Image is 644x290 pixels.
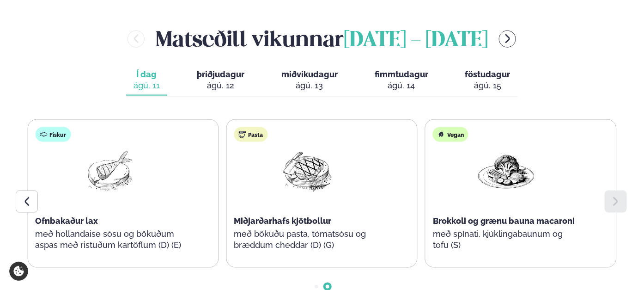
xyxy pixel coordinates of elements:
[278,149,337,192] img: Beef-Meat.png
[499,31,516,48] button: menu-btn-right
[274,65,345,96] button: miðvikudagur ágú. 13
[458,65,518,96] button: föstudagur ágú. 15
[134,80,160,91] div: ágú. 11
[281,80,338,91] div: ágú. 13
[189,65,252,96] button: þriðjudagur ágú. 12
[234,229,381,251] p: með bökuðu pasta, tómatsósu og bræddum cheddar (D) (G)
[156,24,488,54] h2: Matseðill vikunnar
[375,80,428,91] div: ágú. 14
[197,80,244,91] div: ágú. 12
[40,131,47,138] img: fish.svg
[281,69,338,79] span: miðvikudagur
[465,80,510,91] div: ágú. 15
[234,216,332,226] span: Miðjarðarhafs kjötbollur
[239,131,246,138] img: pasta.svg
[126,65,167,96] button: Í dag ágú. 11
[35,229,182,251] p: með hollandaise sósu og bökuðum aspas með ristuðum kartöflum (D) (E)
[465,69,510,79] span: föstudagur
[35,216,98,226] span: Ofnbakaður lax
[367,65,436,96] button: fimmtudagur ágú. 14
[477,149,536,193] img: Vegan.png
[344,31,488,51] span: [DATE] - [DATE]
[234,127,268,142] div: Pasta
[197,69,244,79] span: þriðjudagur
[128,31,145,48] button: menu-btn-left
[433,216,575,226] span: Brokkoli og grænu bauna macaroni
[326,285,329,289] span: Go to slide 2
[79,149,138,192] img: Fish.png
[433,127,468,142] div: Vegan
[134,69,160,80] span: Í dag
[9,262,28,281] a: Cookie settings
[437,131,445,138] img: Vegan.svg
[35,127,71,142] div: Fiskur
[433,229,580,251] p: með spínati, kjúklingabaunum og tofu (S)
[315,285,318,289] span: Go to slide 1
[375,69,428,79] span: fimmtudagur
